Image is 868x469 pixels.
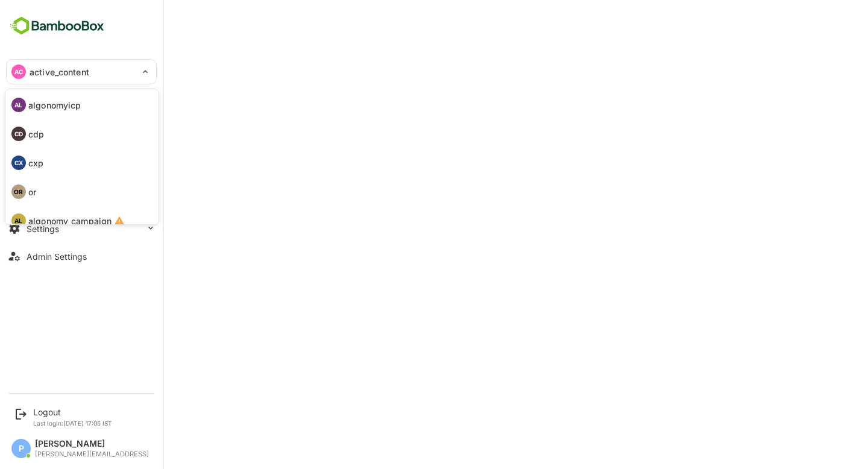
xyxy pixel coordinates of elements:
[28,99,81,112] p: algonomyicp
[28,157,43,169] p: cxp
[11,184,26,199] div: OR
[28,186,36,198] p: or
[11,127,26,141] div: CD
[11,98,26,112] div: AL
[28,128,44,140] p: cdp
[28,215,112,227] p: algonomy_campaign
[11,156,26,170] div: CX
[11,213,26,228] div: AL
